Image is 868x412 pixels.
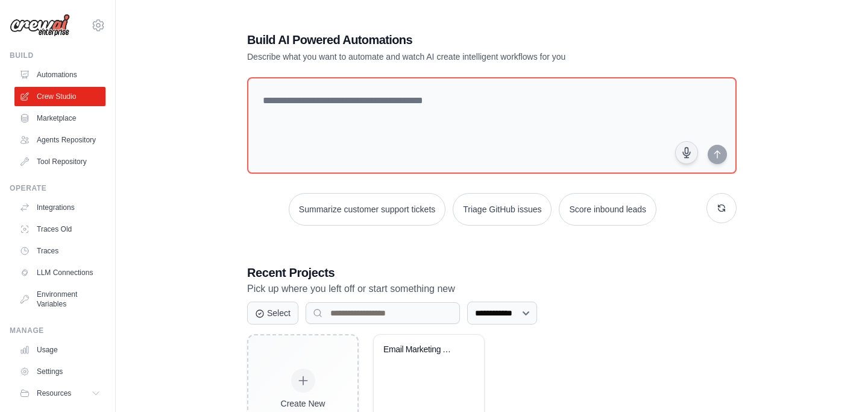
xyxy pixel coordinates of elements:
[14,130,105,150] a: Agents Repository
[14,87,105,106] a: Crew Studio
[14,285,105,314] a: Environment Variables
[14,198,105,217] a: Integrations
[559,193,656,226] button: Score inbound leads
[383,344,456,355] div: Email Marketing Automation Suite
[274,398,332,410] div: Create New
[14,384,105,403] button: Resources
[453,193,552,226] button: Triage GitHub issues
[14,362,105,381] a: Settings
[14,340,105,360] a: Usage
[247,281,737,297] p: Pick up where you left off or start something new
[247,302,298,325] button: Select
[247,31,652,48] h1: Build AI Powered Automations
[14,263,105,282] a: LLM Connections
[10,326,105,335] div: Manage
[14,220,105,239] a: Traces Old
[247,51,652,63] p: Describe what you want to automate and watch AI create intelligent workflows for you
[10,183,105,193] div: Operate
[37,388,71,398] span: Resources
[10,51,105,60] div: Build
[10,14,70,37] img: Logo
[289,193,445,226] button: Summarize customer support tickets
[247,264,737,281] h3: Recent Projects
[706,193,737,223] button: Get new suggestions
[14,65,105,84] a: Automations
[675,141,698,164] button: Click to speak your automation idea
[14,152,105,171] a: Tool Repository
[14,241,105,261] a: Traces
[14,109,105,128] a: Marketplace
